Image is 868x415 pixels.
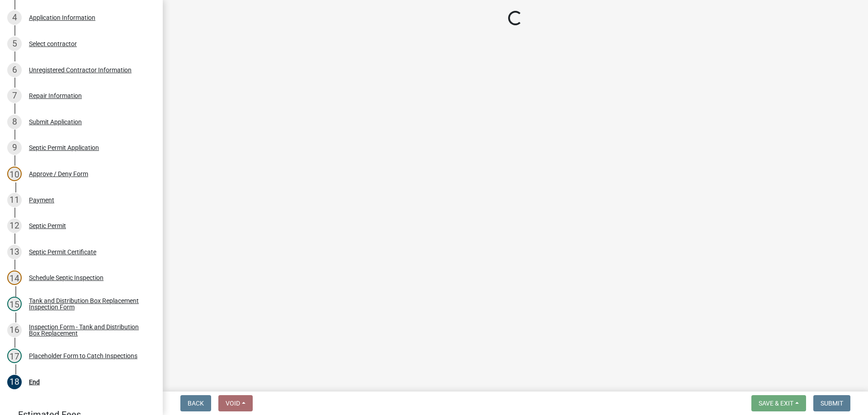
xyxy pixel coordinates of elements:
div: Inspection Form - Tank and Distribution Box Replacement [29,324,148,336]
div: Application Information [29,14,95,21]
div: 15 [7,297,22,311]
button: Submit [813,395,850,411]
button: Void [218,395,253,411]
div: Septic Permit Certificate [29,249,96,255]
div: Repair Information [29,93,82,99]
div: 8 [7,115,22,129]
div: 7 [7,89,22,103]
div: Payment [29,197,54,203]
div: Septic Permit Application [29,145,99,151]
div: 18 [7,375,22,389]
div: Unregistered Contractor Information [29,67,132,73]
span: Void [226,400,240,407]
div: Tank and Distribution Box Replacement Inspection Form [29,298,148,310]
div: 17 [7,349,22,363]
div: 12 [7,219,22,233]
div: 16 [7,323,22,337]
div: 14 [7,270,22,285]
div: 10 [7,167,22,181]
div: Septic Permit [29,223,66,229]
div: Approve / Deny Form [29,171,88,177]
span: Back [188,400,204,407]
div: Placeholder Form to Catch Inspections [29,353,137,359]
div: 13 [7,245,22,259]
div: 5 [7,37,22,51]
div: Select contractor [29,41,77,47]
button: Save & Exit [751,395,806,411]
div: End [29,379,40,385]
div: Submit Application [29,119,82,125]
div: Schedule Septic Inspection [29,275,104,281]
span: Submit [821,400,843,407]
div: 9 [7,140,22,155]
div: 11 [7,193,22,207]
button: Back [180,395,211,411]
span: Save & Exit [759,400,793,407]
div: 6 [7,63,22,77]
div: 4 [7,10,22,25]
